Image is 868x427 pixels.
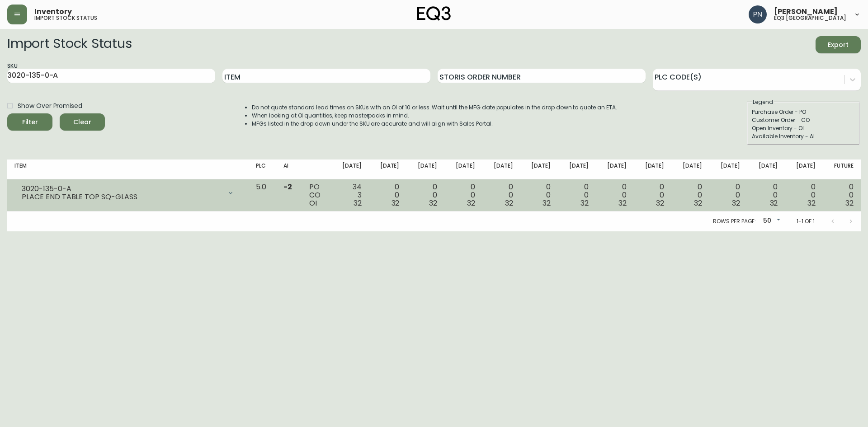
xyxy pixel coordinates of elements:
div: PO CO [309,183,324,207]
span: 32 [807,198,816,208]
span: 32 [354,198,362,208]
span: 32 [770,198,778,208]
th: [DATE] [709,160,747,179]
h2: Import Stock Status [7,36,132,53]
p: 1-1 of 1 [797,217,815,225]
div: PLACE END TABLE TOP SQ-GLASS [22,193,222,201]
img: logo [417,6,451,21]
div: 0 0 [792,183,816,207]
th: [DATE] [634,160,672,179]
span: 32 [694,198,702,208]
div: 0 0 [603,183,627,207]
th: [DATE] [671,160,709,179]
div: 0 0 [830,183,854,207]
div: 0 0 [565,183,589,207]
th: [DATE] [369,160,407,179]
legend: Legend [752,98,774,106]
span: [PERSON_NAME] [774,8,838,15]
span: 32 [732,198,740,208]
span: 32 [392,198,400,208]
h5: eq3 [GEOGRAPHIC_DATA] [774,15,846,21]
span: 32 [580,198,589,208]
div: 0 0 [414,183,437,207]
div: 0 0 [641,183,665,207]
div: 0 0 [679,183,702,207]
li: When looking at OI quantities, keep masterpacks in mind. [252,112,617,120]
div: Available Inventory - AI [752,132,855,141]
li: Do not quote standard lead times on SKUs with an OI of 10 or less. Wait until the MFG date popula... [252,103,617,112]
span: Show Over Promised [18,101,82,111]
span: Clear [67,117,98,128]
div: Open Inventory - OI [752,124,855,132]
th: [DATE] [747,160,785,179]
span: 32 [505,198,513,208]
th: [DATE] [520,160,558,179]
h5: import stock status [34,15,97,21]
th: PLC [249,160,276,179]
span: Export [823,39,854,51]
div: Purchase Order - PO [752,108,855,116]
div: 0 0 [528,183,551,207]
td: 5.0 [249,179,276,211]
p: Rows per page: [713,217,756,225]
div: 0 0 [376,183,400,207]
span: 32 [845,198,854,208]
span: 32 [542,198,551,208]
th: [DATE] [331,160,369,179]
th: AI [276,160,302,179]
th: Item [7,160,249,179]
span: 32 [429,198,437,208]
div: 0 0 [490,183,513,207]
div: 3020-135-0-APLACE END TABLE TOP SQ-GLASS [14,183,241,203]
th: [DATE] [482,160,520,179]
span: 32 [618,198,627,208]
span: 32 [656,198,664,208]
img: 496f1288aca128e282dab2021d4f4334 [749,5,767,23]
button: Clear [60,113,105,131]
span: -2 [283,182,292,192]
th: [DATE] [785,160,823,179]
div: 50 [759,214,782,229]
span: OI [309,198,317,208]
th: [DATE] [596,160,634,179]
th: [DATE] [406,160,444,179]
th: Future [823,160,861,179]
div: 34 3 [338,183,362,207]
th: [DATE] [444,160,482,179]
li: MFGs listed in the drop down under the SKU are accurate and will align with Sales Portal. [252,120,617,128]
span: Inventory [34,8,72,15]
div: Customer Order - CO [752,116,855,124]
th: [DATE] [558,160,596,179]
div: 3020-135-0-A [22,185,222,193]
div: 0 0 [755,183,778,207]
span: 32 [467,198,475,208]
div: 0 0 [717,183,740,207]
button: Export [816,36,861,53]
button: Filter [7,113,52,131]
div: 0 0 [452,183,475,207]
